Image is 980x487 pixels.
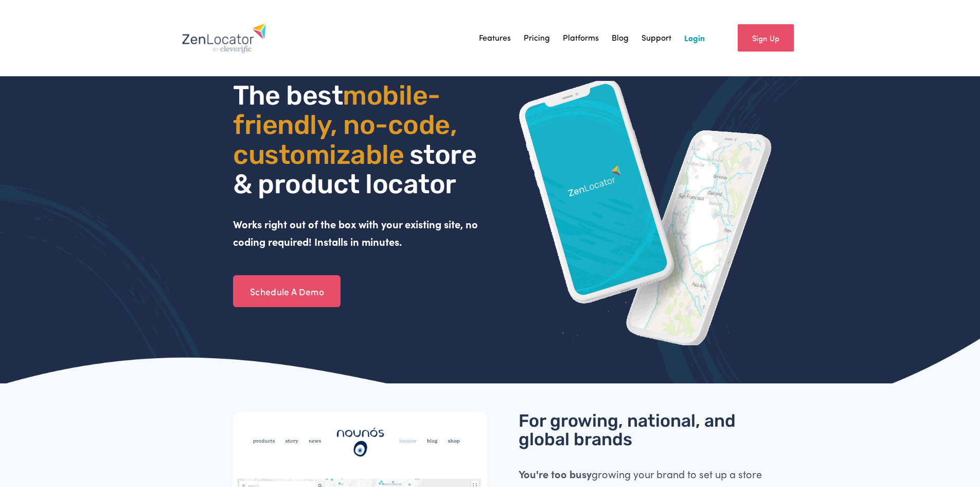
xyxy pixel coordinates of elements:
[684,30,705,46] a: Login
[233,139,482,200] span: store & product locator
[233,79,343,111] span: The best
[563,30,599,46] a: Platforms
[519,81,773,345] img: ZenLocator phone mockup gif
[524,30,550,46] a: Pricing
[233,217,480,248] strong: Works right out of the box with your existing site, no coding required! Installs in minutes.
[233,275,341,307] a: Schedule A Demo
[519,410,740,450] span: For growing, national, and global brands
[182,23,266,54] img: Zenlocator
[642,30,671,46] a: Support
[612,30,629,46] a: Blog
[738,24,794,52] a: Sign Up
[233,79,462,170] span: mobile- friendly, no-code, customizable
[479,30,511,46] a: Features
[519,467,592,481] strong: You're too busy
